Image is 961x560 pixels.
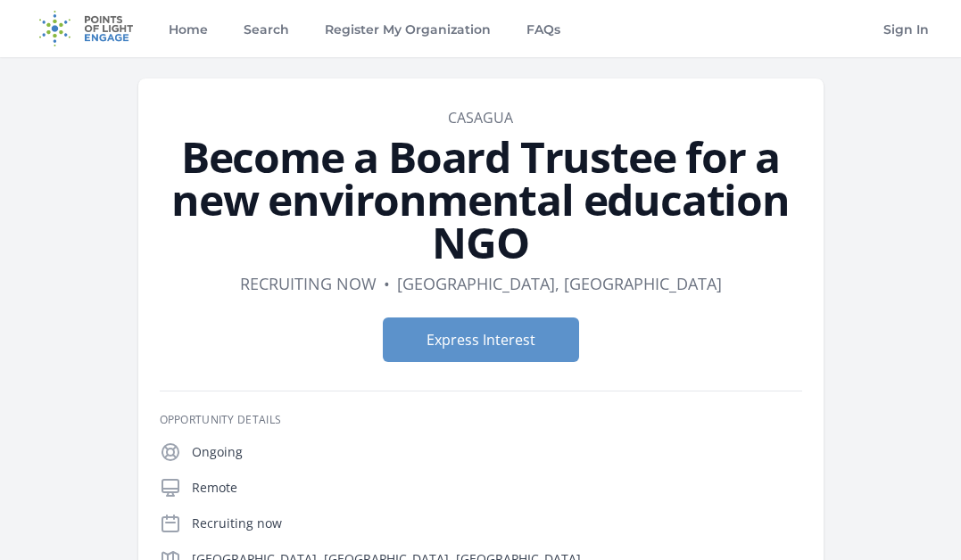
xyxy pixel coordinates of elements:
[192,479,802,497] p: Remote
[397,271,722,296] dd: [GEOGRAPHIC_DATA], [GEOGRAPHIC_DATA]
[160,136,802,264] h1: Become a Board Trustee for a new environmental education NGO
[192,515,802,532] p: Recruiting now
[160,413,802,427] h3: Opportunity Details
[448,108,513,128] a: Casagua
[384,271,390,296] div: •
[383,317,579,362] button: Express Interest
[240,271,377,296] dd: Recruiting now
[192,443,802,461] p: Ongoing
